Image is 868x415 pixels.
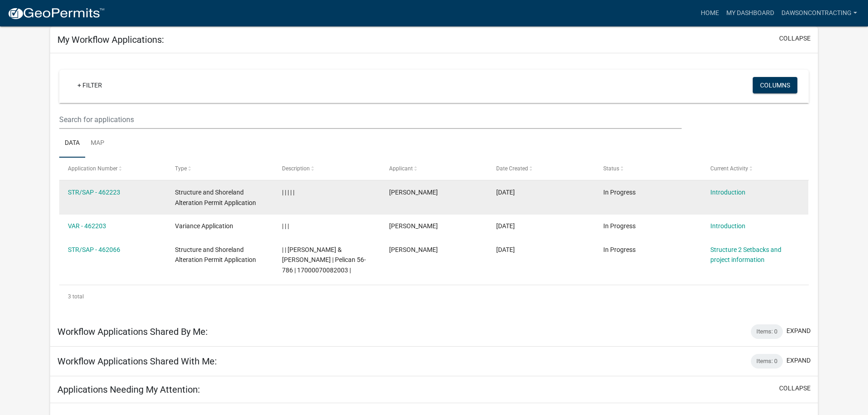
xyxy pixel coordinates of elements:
[786,326,811,336] button: expand
[175,165,187,172] span: Type
[389,222,438,230] span: Matt Dawson
[496,222,515,230] span: 08/11/2025
[603,246,636,253] span: In Progress
[603,165,619,172] span: Status
[710,165,748,172] span: Current Activity
[68,246,120,253] a: STR/SAP - 462066
[175,246,256,264] span: Structure and Shoreland Alteration Permit Application
[59,129,85,158] a: Data
[603,222,636,230] span: In Progress
[779,34,811,43] button: collapse
[57,356,217,367] h5: Workflow Applications Shared With Me:
[57,34,164,45] h5: My Workflow Applications:
[59,285,809,308] div: 3 total
[68,189,120,196] a: STR/SAP - 462223
[166,158,273,179] datatable-header-cell: Type
[282,222,289,230] span: | | |
[697,5,723,22] a: Home
[496,246,515,253] span: 08/11/2025
[723,5,778,22] a: My Dashboard
[57,384,200,395] h5: Applications Needing My Attention:
[603,189,636,196] span: In Progress
[57,326,208,337] h5: Workflow Applications Shared By Me:
[710,189,745,196] a: Introduction
[778,5,861,22] a: dawsoncontracting
[710,222,745,230] a: Introduction
[59,110,681,129] input: Search for applications
[496,165,528,172] span: Date Created
[273,158,380,179] datatable-header-cell: Description
[380,158,488,179] datatable-header-cell: Applicant
[85,129,110,158] a: Map
[389,246,438,253] span: Matt Dawson
[594,158,701,179] datatable-header-cell: Status
[751,354,783,369] div: Items: 0
[68,222,106,230] a: VAR - 462203
[389,165,413,172] span: Applicant
[59,158,166,179] datatable-header-cell: Application Number
[282,189,294,196] span: | | | | |
[488,158,595,179] datatable-header-cell: Date Created
[786,356,811,365] button: expand
[779,384,811,393] button: collapse
[751,324,783,339] div: Items: 0
[68,165,118,172] span: Application Number
[282,165,310,172] span: Description
[389,189,438,196] span: Matt Dawson
[753,77,797,93] button: Columns
[496,189,515,196] span: 08/11/2025
[710,246,781,264] a: Structure 2 Setbacks and project information
[70,77,109,93] a: + Filter
[50,53,818,317] div: collapse
[175,189,256,206] span: Structure and Shoreland Alteration Permit Application
[175,222,233,230] span: Variance Application
[701,158,808,179] datatable-header-cell: Current Activity
[282,246,366,274] span: | | DAVID & FRANCES SCHLOSSMAN TST | Pelican 56-786 | 17000070082003 |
